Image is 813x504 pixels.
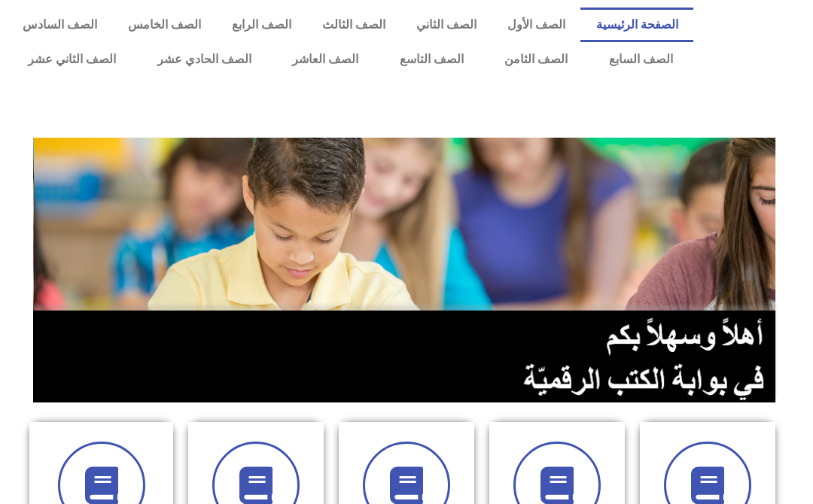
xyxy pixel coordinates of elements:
a: الصف الثالث [307,8,401,42]
a: الصف الحادي عشر [136,42,272,77]
a: الصف الخامس [113,8,217,42]
a: الصف التاسع [379,42,484,77]
a: الصفحة الرئيسية [580,8,693,42]
a: الصف السادس [8,8,113,42]
a: الصف الأول [492,8,580,42]
a: الصف الرابع [217,8,307,42]
a: الصف الثاني عشر [8,42,137,77]
a: الصف العاشر [272,42,379,77]
a: الصف الثاني [400,8,492,42]
a: الصف السابع [588,42,693,77]
a: الصف الثامن [484,42,589,77]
